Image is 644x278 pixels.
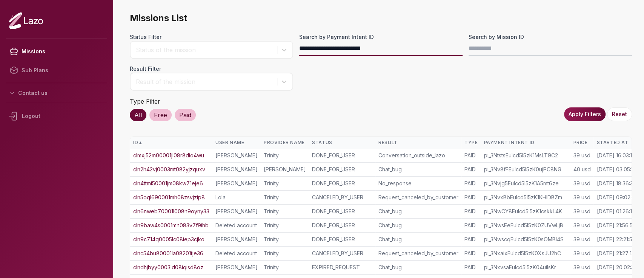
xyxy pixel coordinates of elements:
button: Contact us [6,86,107,100]
div: [DATE] 21:27:13 [596,250,634,257]
div: [DATE] 20:02:35 [596,264,637,271]
div: pi_3NwscqEulcd5I5zK0sOMBI4S [484,236,567,243]
span: ▲ [138,140,143,146]
div: PAID [464,236,478,243]
div: [DATE] 22:21:58 [596,236,635,243]
div: CANCELED_BY_USER [312,194,372,201]
div: DONE_FOR_USER [312,222,372,229]
button: Apply Filters [564,107,606,121]
div: Trinity [264,208,306,215]
div: Trinity [264,250,306,257]
label: Search by Payment Intent ID [299,33,463,41]
div: PAID [464,166,478,173]
div: CANCELED_BY_USER [312,250,372,257]
div: Trinity [264,180,306,187]
div: [DATE] 16:03:10 [596,152,635,159]
div: pi_3NxvsaEulcd5I5zK04uiIsKr [484,264,567,271]
div: DONE_FOR_USER [312,236,372,243]
div: 39 usd [573,180,590,187]
div: Status [312,140,372,146]
div: Result [378,140,458,146]
div: 39 usd [573,208,590,215]
div: Conversation_outside_lazo [378,152,458,159]
div: PAID [464,152,478,159]
div: Result of the mission [136,77,273,86]
div: EXPIRED_REQUEST [312,264,372,271]
label: Search by Mission ID [469,33,632,41]
div: 39 usd [573,250,590,257]
div: pi_3NxaixEulcd5I5zK0XsJU2hC [484,250,567,257]
div: Lola [215,194,258,201]
div: [DATE] 03:05:15 [596,166,636,173]
div: [DATE] 21:56:59 [596,222,636,229]
div: [PERSON_NAME] [215,208,258,215]
div: PAID [464,222,478,229]
div: Chat_bug [378,236,458,243]
a: cln5oql690001mh08zsvjzip8 [133,194,205,201]
div: Trinity [264,194,306,201]
div: pi_3Nvjg5Eulcd5I5zK1A5mt6ze [484,180,567,187]
label: Type Filter [130,98,160,105]
div: ID [133,140,209,146]
div: pi_3NtstsEulcd5I5zK1MsLT9C2 [484,152,567,159]
div: PAID [464,180,478,187]
a: clndhjbyy0003ld08iqisd8oz [133,264,203,271]
a: clnc54bu80001la08201tje36 [133,250,203,257]
div: User Name [215,140,258,146]
div: Free [149,109,172,121]
div: Payment Intent ID [484,140,567,146]
div: Chat_bug [378,264,458,271]
div: DONE_FOR_USER [312,180,372,187]
div: Type [464,140,478,146]
div: 39 usd [573,222,590,229]
div: Price [573,140,590,146]
div: Deleted account [215,250,258,257]
div: Trinity [264,222,306,229]
div: PAID [464,250,478,257]
div: [PERSON_NAME] [264,166,306,173]
div: PAID [464,208,478,215]
div: Chat_bug [378,166,458,173]
div: Request_canceled_by_customer [378,250,458,257]
div: Chat_bug [378,222,458,229]
div: 39 usd [573,194,590,201]
span: Missions List [130,12,632,24]
div: All [130,109,146,121]
div: Trinity [264,264,306,271]
a: cln9c714q0005lc08iep3cjko [133,236,204,243]
div: Provider Name [264,140,306,146]
div: pi_3NwsEeEulcd5I5zK0ZUVwLjB [484,222,567,229]
a: Sub Plans [6,61,107,80]
a: clmxj52m00001jl08r8dio4wu [133,152,204,159]
div: Deleted account [215,222,258,229]
div: [PERSON_NAME] [215,152,258,159]
div: Started At [596,140,637,146]
div: DONE_FOR_USER [312,208,372,215]
div: Trinity [264,152,306,159]
div: [PERSON_NAME] [215,180,258,187]
div: DONE_FOR_USER [312,152,372,159]
label: Status Filter [130,33,293,41]
div: 39 usd [573,264,590,271]
a: Missions [6,42,107,61]
div: pi_3Nv8fFEulcd5I5zK0ujPC8NG [484,166,567,173]
div: [DATE] 09:02:01 [596,194,636,201]
a: cln9baw4s0001mn083v7f9ihb [133,222,209,229]
a: cln2h42vj0003mt082yjzquxv [133,166,205,173]
label: Result Filter [130,65,293,73]
a: cln4ttmi50001jm08kw71eje6 [133,180,203,187]
div: [PERSON_NAME] [215,166,258,173]
div: [PERSON_NAME] [215,236,258,243]
div: Paid [175,109,196,121]
div: [DATE] 18:36:35 [596,180,636,187]
div: 39 usd [573,152,590,159]
div: 39 usd [573,236,590,243]
div: Status of the mission [136,45,273,54]
div: Trinity [264,236,306,243]
div: Logout [6,106,107,126]
div: PAID [464,194,478,201]
div: 40 usd [573,166,590,173]
a: cln6nweb70001l008n9oyny33 [133,208,209,215]
div: No_response [378,180,458,187]
div: pi_3NvxBbEulcd5I5zK1KHIDBZm [484,194,567,201]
